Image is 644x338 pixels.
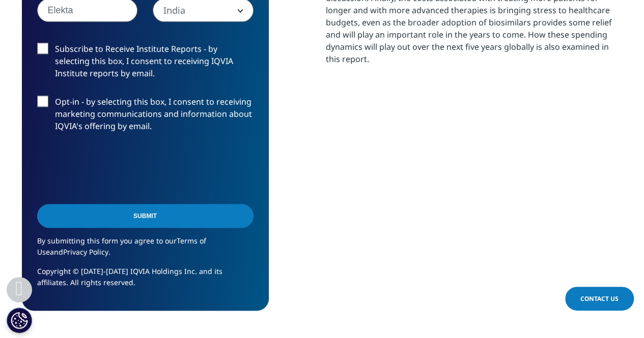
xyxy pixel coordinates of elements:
button: Cookies Settings [7,308,32,333]
p: Copyright © [DATE]-[DATE] IQVIA Holdings Inc. and its affiliates. All rights reserved. [37,265,254,295]
a: Contact Us [565,287,634,311]
iframe: reCAPTCHA [37,148,192,188]
label: Opt-in - by selecting this box, I consent to receiving marketing communications and information a... [37,96,254,138]
label: Subscribe to Receive Institute Reports - by selecting this box, I consent to receiving IQVIA Inst... [37,43,254,85]
a: Privacy Policy [63,247,108,257]
input: Submit [37,204,254,228]
p: By submitting this form you agree to our and . [37,235,254,265]
span: Contact Us [580,294,619,303]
